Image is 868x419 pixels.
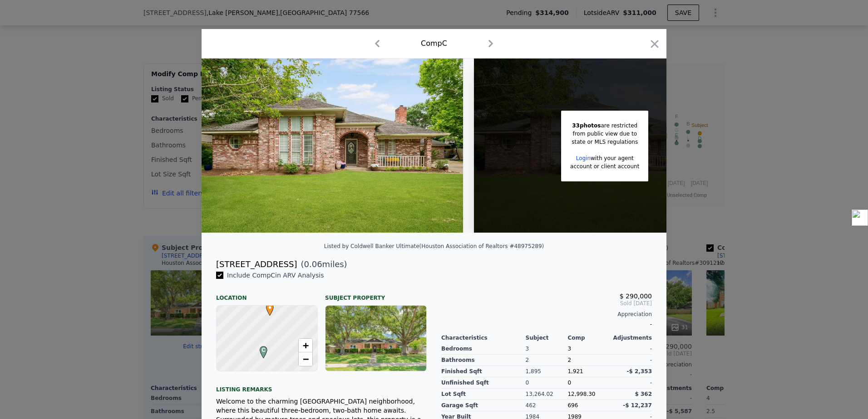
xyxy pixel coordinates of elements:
[257,346,270,354] span: C
[216,258,297,271] div: [STREET_ADDRESS]
[570,122,639,130] div: are restricted
[303,353,309,365] span: −
[526,400,568,411] div: 462
[526,355,568,366] div: 2
[610,355,652,366] div: -
[570,130,639,138] div: from public view due to
[299,352,312,366] a: Zoom out
[567,368,583,375] span: 1,921
[567,346,571,352] span: 3
[526,366,568,377] div: 1,895
[303,340,309,351] span: +
[216,287,318,302] div: Location
[610,377,652,389] div: -
[610,334,652,341] div: Adjustments
[216,379,427,393] div: Listing remarks
[324,243,544,249] div: Listed by Coldwell Banker Ultimate (Houston Association of Realtors #48975289)
[325,287,427,302] div: Subject Property
[257,346,263,351] div: C
[441,400,526,411] div: Garage Sqft
[852,209,868,226] img: toggle-logo.svg
[526,377,568,389] div: 0
[591,155,634,161] span: with your agent
[223,272,328,279] span: Include Comp C in ARV Analysis
[421,38,447,49] div: Comp C
[526,389,568,400] div: 13,264.02
[441,300,652,307] span: Sold [DATE]
[441,366,526,377] div: Finished Sqft
[567,402,578,409] span: 696
[635,391,652,397] span: $ 362
[299,339,312,352] a: Zoom in
[526,334,568,341] div: Subject
[441,311,652,318] div: Appreciation
[572,122,601,129] span: 33 photos
[567,334,610,341] div: Comp
[567,380,571,386] span: 0
[297,258,347,271] span: ( miles)
[441,318,652,331] div: -
[576,155,591,161] a: Login
[441,377,526,389] div: Unfinished Sqft
[441,355,526,366] div: Bathrooms
[620,292,652,300] span: $ 290,000
[570,162,639,171] div: account or client account
[570,138,639,146] div: state or MLS regulations
[441,343,526,355] div: Bedrooms
[264,301,276,314] span: •
[441,389,526,400] div: Lot Sqft
[526,343,568,355] div: 3
[441,334,526,341] div: Characteristics
[567,355,610,366] div: 2
[202,58,463,233] img: Property Img
[610,343,652,355] div: -
[304,259,322,269] span: 0.06
[264,303,269,309] div: •
[567,391,595,397] span: 12,998.30
[623,402,652,409] span: -$ 12,237
[627,368,652,375] span: -$ 2,353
